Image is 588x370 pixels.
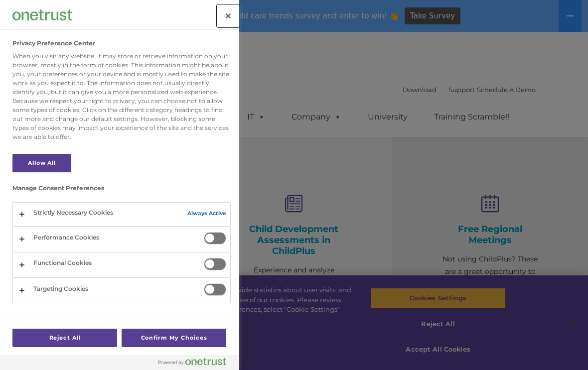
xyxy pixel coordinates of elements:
button: Close [217,5,239,27]
img: Powered by OneTrust Opens in a new Tab [158,358,226,366]
button: Confirm My Choices [122,329,226,347]
h2: Privacy Preference Center [12,40,95,47]
button: Reject All [12,329,117,347]
button: Allow All [12,154,71,172]
div: When you visit any website, it may store or retrieve information on your browser, mostly in the f... [12,52,231,141]
img: Company Logo [12,9,72,20]
h3: Manage Consent Preferences [12,185,231,197]
div: Company Logo [12,5,72,25]
a: Powered by OneTrust Opens in a new Tab [158,358,234,370]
